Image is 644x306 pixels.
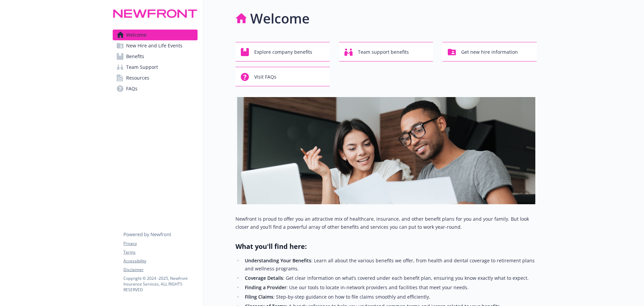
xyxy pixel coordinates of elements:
a: Accessibility [123,258,197,264]
span: Team support benefits [358,46,409,58]
button: Visit FAQs [235,67,330,86]
li: : Learn all about the various benefits we offer, from health and dental coverage to retirement pl... [243,257,537,273]
li: : Step-by-step guidance on how to file claims smoothly and efficiently. [243,293,537,301]
strong: Coverage Details [245,275,283,281]
span: Resources [126,73,149,83]
span: Explore company benefits [254,46,312,58]
a: Welcome [113,30,198,40]
strong: Finding a Provider [245,284,286,291]
img: overview page banner [237,97,535,204]
button: Explore company benefits [235,42,330,61]
a: Privacy [123,241,197,247]
span: Visit FAQs [254,71,276,83]
span: New Hire and Life Events [126,40,182,51]
span: Welcome [126,30,147,40]
a: Team Support [113,62,198,73]
h2: What you'll find here: [235,242,537,251]
a: FAQs [113,83,198,94]
a: Benefits [113,51,198,62]
li: : Use our tools to locate in-network providers and facilities that meet your needs. [243,283,537,292]
a: Terms [123,249,197,255]
button: Get new hire information [442,42,537,61]
p: Newfront is proud to offer you an attractive mix of healthcare, insurance, and other benefit plan... [235,215,537,231]
a: New Hire and Life Events [113,40,198,51]
a: Disclaimer [123,267,197,273]
span: Team Support [126,62,158,73]
span: Get new hire information [461,46,518,58]
h1: Welcome [250,8,310,29]
span: FAQs [126,83,138,94]
li: : Get clear information on what’s covered under each benefit plan, ensuring you know exactly what... [243,274,537,282]
strong: Filing Claims [245,294,273,300]
p: Copyright © 2024 - 2025 , Newfront Insurance Services, ALL RIGHTS RESERVED [123,275,197,293]
a: Resources [113,73,198,83]
button: Team support benefits [339,42,433,61]
span: Benefits [126,51,144,62]
strong: Understanding Your Benefits [245,257,311,264]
